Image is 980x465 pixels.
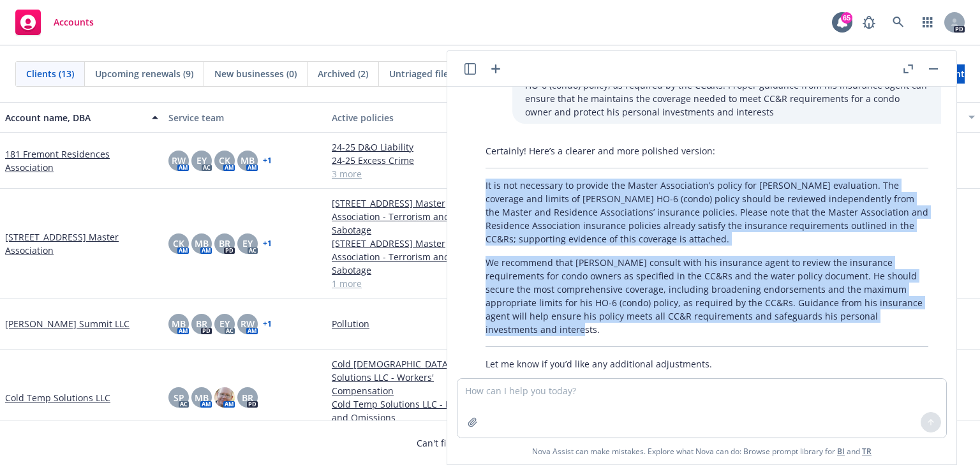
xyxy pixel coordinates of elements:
[486,179,928,246] p: It is not necessary to provide the Master Association’s policy for [PERSON_NAME] evaluation. The ...
[332,277,485,290] a: 1 more
[242,237,253,250] span: EY
[5,147,158,174] a: 181 Fremont Residences Association
[332,317,485,330] a: Pollution
[417,436,563,450] span: Can't find an account?
[263,157,272,165] a: + 1
[332,397,485,424] a: Cold Temp Solutions LLC - Errors and Omissions
[389,67,466,80] span: Untriaged files (2)
[332,237,485,277] a: [STREET_ADDRESS] Master Association - Terrorism and Sabotage
[195,237,209,250] span: MB
[486,357,928,371] p: Let me know if you’d like any additional adjustments.
[486,144,928,158] p: Certainly! Here’s a clearer and more polished version:
[219,317,230,330] span: EY
[532,438,872,464] span: Nova Assist can make mistakes. Explore what Nova can do: Browse prompt library for and
[486,256,928,336] p: We recommend that [PERSON_NAME] consult with his insurance agent to review the insurance requirem...
[5,230,158,257] a: [STREET_ADDRESS] Master Association
[332,111,485,124] div: Active policies
[862,446,872,457] a: TR
[5,111,144,124] div: Account name, DBA
[837,446,845,457] a: BI
[886,10,911,35] a: Search
[54,17,94,27] span: Accounts
[214,67,297,80] span: New businesses (0)
[95,67,193,80] span: Upcoming renewals (9)
[163,102,327,133] button: Service team
[173,237,184,250] span: CK
[327,102,490,133] button: Active policies
[332,196,485,237] a: [STREET_ADDRESS] Master Association - Terrorism and Sabotage
[263,240,272,247] a: + 1
[219,154,230,167] span: CK
[172,154,186,167] span: RW
[318,67,368,80] span: Archived (2)
[263,320,272,328] a: + 1
[915,10,940,35] a: Switch app
[195,391,209,404] span: MB
[856,10,882,35] a: Report a Bug
[242,391,253,404] span: BR
[168,111,322,124] div: Service team
[197,154,207,167] span: EY
[219,237,230,250] span: BR
[26,67,74,80] span: Clients (13)
[841,12,852,24] div: 65
[214,387,235,408] img: photo
[172,317,186,330] span: MB
[332,357,485,397] a: Cold [DEMOGRAPHIC_DATA] Solutions LLC - Workers' Compensation
[5,317,130,330] a: [PERSON_NAME] Summit LLC
[241,154,255,167] span: MB
[196,317,207,330] span: BR
[241,317,255,330] span: RW
[332,167,485,181] a: 3 more
[10,4,99,40] a: Accounts
[332,140,485,154] a: 24-25 D&O Liability
[174,391,184,404] span: SP
[332,154,485,167] a: 24-25 Excess Crime
[5,391,110,404] a: Cold Temp Solutions LLC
